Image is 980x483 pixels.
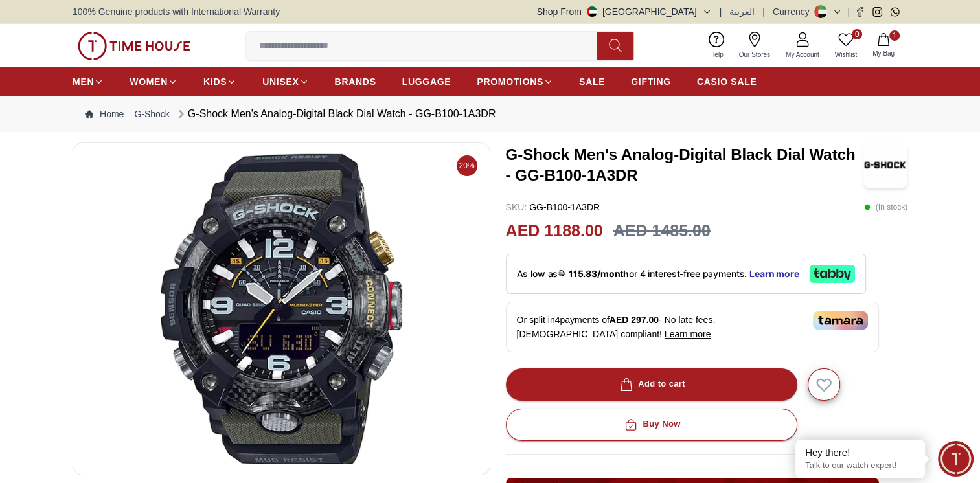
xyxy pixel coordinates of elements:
button: Buy Now [506,409,797,441]
span: | [762,5,765,18]
span: BRANDS [335,75,376,88]
a: Home [85,107,124,120]
p: GG-B100-1A3DR [506,201,600,214]
span: Learn more [665,329,711,339]
button: Add to cart [506,368,797,401]
a: KIDS [203,70,236,93]
a: CASIO SALE [697,70,757,93]
a: Our Stores [731,29,778,62]
span: | [847,5,850,18]
span: SALE [579,75,605,88]
span: MEN [73,75,94,88]
div: Currency [773,5,815,18]
img: United Arab Emirates [587,6,597,17]
a: Help [702,29,731,62]
a: Instagram [872,7,882,17]
img: Tamara [813,311,868,330]
span: AED 297.00 [610,315,659,325]
span: Help [705,50,729,60]
p: Talk to our watch expert! [805,460,915,471]
a: Facebook [855,7,865,17]
span: KIDS [203,75,227,88]
span: UNISEX [262,75,299,88]
img: G-Shock Men's Analog-Digital Black Dial Watch - GG-B100-1A3DR [84,153,479,464]
a: SALE [579,70,605,93]
span: 100% Genuine products with International Warranty [73,5,280,18]
span: My Account [781,50,825,60]
a: G-Shock [134,107,169,120]
button: Shop From[GEOGRAPHIC_DATA] [537,5,712,18]
div: Hey there! [805,446,915,459]
div: Or split in 4 payments of - No late fees, [DEMOGRAPHIC_DATA] compliant! [506,302,879,352]
button: 1My Bag [865,30,902,61]
span: 20% [457,155,477,176]
span: WOMEN [130,75,168,88]
img: G-Shock Men's Analog-Digital Black Dial Watch - GG-B100-1A3DR [863,142,907,188]
span: | [720,5,722,18]
span: GIFTING [631,75,671,88]
a: MEN [73,70,104,93]
span: SKU : [506,202,527,212]
h3: G-Shock Men's Analog-Digital Black Dial Watch - GG-B100-1A3DR [506,144,864,186]
span: 0 [852,29,862,39]
div: Add to cart [617,377,685,392]
a: PROMOTIONS [477,70,553,93]
h3: AED 1485.00 [613,219,711,243]
button: العربية [729,5,755,18]
a: 0Wishlist [827,29,865,62]
a: LUGGAGE [402,70,451,93]
span: My Bag [867,49,900,58]
a: Whatsapp [890,7,900,17]
span: PROMOTIONS [477,75,543,88]
img: ... [78,32,190,60]
p: ( In stock ) [864,201,907,214]
span: Wishlist [830,50,862,60]
span: CASIO SALE [697,75,757,88]
div: Buy Now [622,417,680,432]
span: 1 [889,30,900,41]
a: UNISEX [262,70,308,93]
h2: AED 1188.00 [506,219,603,243]
div: G-Shock Men's Analog-Digital Black Dial Watch - GG-B100-1A3DR [175,106,496,122]
nav: Breadcrumb [73,96,907,132]
span: LUGGAGE [402,75,451,88]
a: GIFTING [631,70,671,93]
a: WOMEN [130,70,177,93]
span: Our Stores [734,50,775,60]
a: BRANDS [335,70,376,93]
div: Chat Widget [938,441,974,477]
